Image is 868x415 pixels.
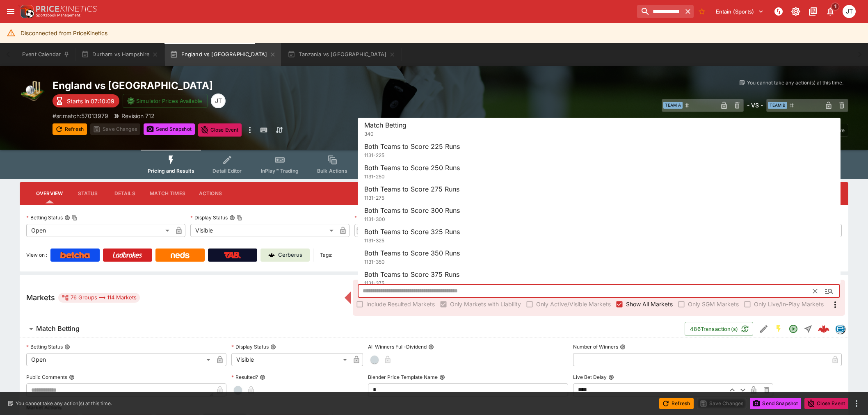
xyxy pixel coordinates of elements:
p: Revision 712 [121,112,155,120]
button: more [245,123,255,137]
button: Tanzania vs [GEOGRAPHIC_DATA] [283,43,400,66]
span: 1131-375 [364,280,384,286]
button: Copy To Clipboard [72,215,78,221]
div: betradar [835,324,845,334]
img: PriceKinetics Logo [18,3,34,20]
span: Detail Editor [212,168,242,174]
button: 486Transaction(s) [685,322,753,336]
button: Refresh [53,123,87,135]
span: Only Markets with Liability [450,300,521,308]
button: Actions [192,184,229,203]
button: Close Event [198,123,242,137]
button: SGM Enabled [771,322,786,336]
span: Both Teams to Score 350 Runs [364,249,460,257]
button: Durham vs Hampshire [76,43,163,66]
p: Display Status [231,343,269,350]
input: search [637,5,682,18]
h6: Match Betting [36,324,80,333]
label: View on : [26,249,47,262]
div: Joshua Thomson [211,93,226,108]
span: Include Resulted Markets [366,300,435,308]
span: Both Teams to Score 375 Runs [364,270,459,278]
span: Both Teams to Score 225 Runs [364,142,460,150]
span: 340 [364,131,374,137]
span: Both Teams to Score 275 Runs [364,185,459,193]
button: Refresh [659,398,694,409]
button: Match Times [143,184,192,203]
span: 1131-325 [364,237,384,244]
button: Blender Price Template Name [439,374,445,380]
h6: - VS - [747,101,763,109]
img: betradar [836,324,845,333]
button: Simulator Prices Available [123,94,208,108]
button: Close [822,284,836,299]
p: All Winners Full-Dividend [368,343,427,350]
span: Team B [768,102,787,109]
img: logo-cerberus--red.svg [818,323,829,335]
span: 1131-225 [364,152,384,158]
img: TabNZ [224,252,241,258]
p: Resulted? [231,374,258,381]
button: Close Event [804,398,848,409]
button: England vs [GEOGRAPHIC_DATA] [165,43,281,66]
img: Ladbrokes [112,252,142,258]
button: Documentation [806,4,820,19]
button: All Winners Full-Dividend [428,344,434,350]
span: InPlay™ Trading [261,168,299,174]
div: Disconnected from PriceKinetics [21,25,107,41]
div: a7f548b2-f962-4588-a40b-ec2eb828946b [818,323,829,335]
p: Scheduled Start [354,214,396,221]
div: Visible [231,353,350,366]
button: Resulted? [260,374,265,380]
span: Show All Markets [626,300,673,308]
button: Public Comments [69,374,75,380]
img: Cerberus [268,252,275,258]
span: Both Teams to Score 325 Runs [364,228,460,236]
span: Pricing and Results [148,168,194,174]
p: Display Status [190,214,228,221]
div: Visible [190,224,336,237]
button: Status [69,184,106,203]
button: Send Snapshot [750,398,801,409]
p: Public Comments [26,374,67,381]
a: a7f548b2-f962-4588-a40b-ec2eb828946b [815,321,832,337]
button: open drawer [3,4,18,19]
button: Select Tenant [711,5,769,18]
button: Overview [30,184,69,203]
p: Betting Status [26,343,63,350]
span: Team A [663,102,683,109]
span: Both Teams to Score 250 Runs [364,164,460,172]
span: Only SGM Markets [688,300,739,308]
button: Notifications [823,4,838,19]
button: No Bookmarks [695,5,708,18]
button: Open [786,322,801,336]
span: Only Live/In-Play Markets [754,300,824,308]
span: Bulk Actions [317,168,347,174]
img: cricket.png [20,79,46,105]
p: You cannot take any action(s) at this time. [16,400,112,407]
button: Display Status [270,344,276,350]
h5: Markets [26,293,55,302]
div: Joshua Thomson [843,5,856,18]
span: 1 [831,2,840,11]
label: Tags: [320,249,332,262]
svg: More [830,300,840,310]
button: Joshua Thomson [840,2,858,21]
button: Live Bet Delay [608,374,614,380]
span: 1131-275 [364,195,384,201]
button: Clear [809,285,822,298]
button: Toggle light/dark mode [788,4,803,19]
span: 1131-350 [364,259,385,265]
span: Both Teams to Score 300 Runs [364,206,460,214]
span: Match Betting [364,121,407,129]
p: Betting Status [26,214,63,221]
span: Only Active/Visible Markets [536,300,611,308]
img: PriceKinetics [36,6,97,12]
div: Open [26,353,213,366]
a: Cerberus [260,249,310,262]
button: more [852,399,861,408]
img: Sportsbook Management [36,14,80,17]
img: Betcha [60,252,90,258]
button: Send Snapshot [144,123,195,135]
div: 76 Groups 114 Markets [62,293,137,303]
